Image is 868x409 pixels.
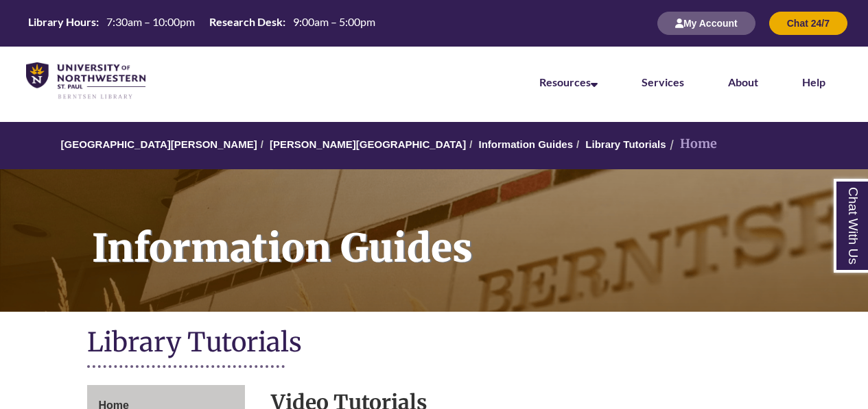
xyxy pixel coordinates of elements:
h1: Information Guides [77,169,868,294]
li: Home [666,134,717,154]
a: Hours Today [23,14,381,33]
table: Hours Today [23,14,381,32]
h1: Library Tutorials [87,325,782,362]
a: About [728,75,758,88]
a: Information Guides [478,138,573,150]
a: Resources [539,75,598,88]
span: 9:00am – 5:00pm [293,15,375,28]
th: Research Desk: [204,14,288,29]
button: Chat 24/7 [769,12,847,35]
a: [PERSON_NAME][GEOGRAPHIC_DATA] [270,138,466,150]
a: [GEOGRAPHIC_DATA][PERSON_NAME] [61,138,257,150]
a: My Account [657,17,755,29]
a: Services [642,75,684,88]
a: Help [802,75,825,88]
button: My Account [657,12,755,35]
img: UNWSP Library Logo [26,62,145,100]
a: Chat 24/7 [769,17,847,29]
a: Library Tutorials [585,138,666,150]
th: Library Hours: [23,14,101,29]
span: 7:30am – 10:00pm [106,15,195,28]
